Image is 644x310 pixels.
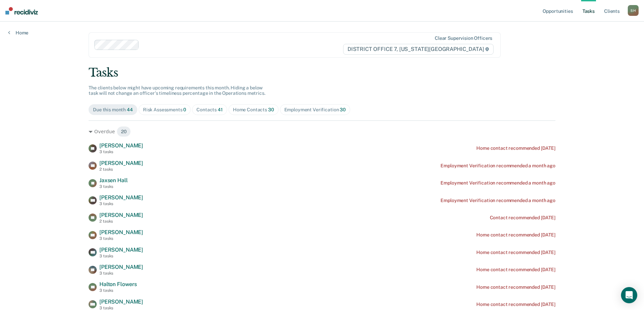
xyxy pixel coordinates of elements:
[621,287,637,303] div: Open Intercom Messenger
[476,284,555,290] div: Home contact recommended [DATE]
[99,271,143,276] div: 3 tasks
[435,35,492,41] div: Clear supervision officers
[476,267,555,273] div: Home contact recommended [DATE]
[343,44,494,55] span: DISTRICT OFFICE 7, [US_STATE][GEOGRAPHIC_DATA]
[99,219,143,224] div: 2 tasks
[143,107,187,113] div: Risk Assessments
[233,107,274,113] div: Home Contacts
[93,107,133,113] div: Due this month
[440,163,555,169] div: Employment Verification recommended a month ago
[89,85,265,96] span: The clients below might have upcoming requirements this month. Hiding a below task will not chang...
[476,232,555,238] div: Home contact recommended [DATE]
[89,126,555,137] div: Overdue 20
[476,145,555,151] div: Home contact recommended [DATE]
[99,254,143,258] div: 3 tasks
[99,194,143,201] span: [PERSON_NAME]
[99,177,127,184] span: Jaxsen Hall
[117,126,131,137] span: 20
[440,198,555,203] div: Employment Verification recommended a month ago
[99,281,137,287] span: Halton Flowers
[183,107,186,112] span: 0
[490,215,555,221] div: Contact recommended [DATE]
[476,302,555,307] div: Home contact recommended [DATE]
[628,5,639,16] button: SH
[99,212,143,218] span: [PERSON_NAME]
[99,142,143,149] span: [PERSON_NAME]
[99,288,137,293] div: 3 tasks
[99,149,143,154] div: 3 tasks
[340,107,346,112] span: 30
[99,201,143,206] div: 3 tasks
[99,247,143,253] span: [PERSON_NAME]
[196,107,223,113] div: Contacts
[284,107,346,113] div: Employment Verification
[89,66,555,80] div: Tasks
[268,107,274,112] span: 30
[628,5,639,16] div: S H
[8,30,28,36] a: Home
[99,160,143,166] span: [PERSON_NAME]
[99,167,143,172] div: 2 tasks
[127,107,133,112] span: 44
[99,299,143,305] span: [PERSON_NAME]
[99,184,127,189] div: 3 tasks
[5,7,38,15] img: Recidiviz
[476,250,555,255] div: Home contact recommended [DATE]
[99,264,143,270] span: [PERSON_NAME]
[440,180,555,186] div: Employment Verification recommended a month ago
[218,107,223,112] span: 41
[99,236,143,241] div: 3 tasks
[99,229,143,235] span: [PERSON_NAME]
